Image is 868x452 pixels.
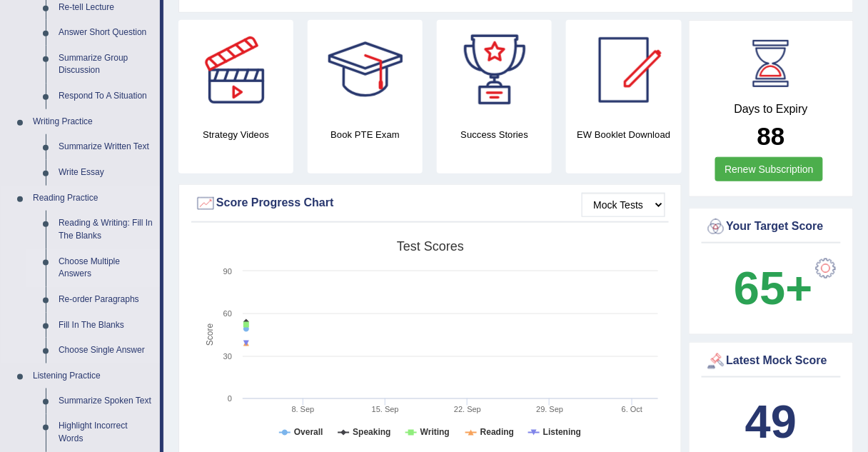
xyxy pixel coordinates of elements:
[52,287,160,313] a: Re-order Paragraphs
[52,313,160,338] a: Fill In The Blanks
[397,239,464,253] tspan: Test scores
[480,428,514,438] tspan: Reading
[734,262,812,314] b: 65+
[715,157,823,181] a: Renew Subscription
[420,428,450,438] tspan: Writing
[206,323,216,346] tspan: Score
[52,20,160,46] a: Answer Short Question
[543,428,581,438] tspan: Listening
[228,394,232,403] text: 0
[178,127,293,142] h4: Strategy Videos
[223,352,232,361] text: 30
[52,249,160,287] a: Choose Multiple Answers
[292,405,315,413] tspan: 8. Sep
[52,211,160,248] a: Reading & Writing: Fill In The Blanks
[566,127,681,142] h4: EW Booklet Download
[705,216,838,238] div: Your Target Score
[195,193,665,214] div: Score Progress Chart
[26,186,160,211] a: Reading Practice
[454,405,481,413] tspan: 22. Sep
[52,160,160,186] a: Write Essay
[745,396,797,448] b: 49
[52,388,160,414] a: Summarize Spoken Text
[26,109,160,135] a: Writing Practice
[705,103,838,116] h4: Days to Expiry
[52,338,160,363] a: Choose Single Answer
[622,405,642,413] tspan: 6. Oct
[353,428,390,438] tspan: Speaking
[26,363,160,389] a: Listening Practice
[757,122,785,150] b: 88
[223,267,232,276] text: 90
[372,405,399,413] tspan: 15. Sep
[437,127,552,142] h4: Success Stories
[52,84,160,109] a: Respond To A Situation
[308,127,423,142] h4: Book PTE Exam
[223,309,232,318] text: 60
[52,414,160,452] a: Highlight Incorrect Words
[294,428,323,438] tspan: Overall
[536,405,563,413] tspan: 29. Sep
[52,134,160,160] a: Summarize Written Text
[52,46,160,84] a: Summarize Group Discussion
[705,351,838,372] div: Latest Mock Score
